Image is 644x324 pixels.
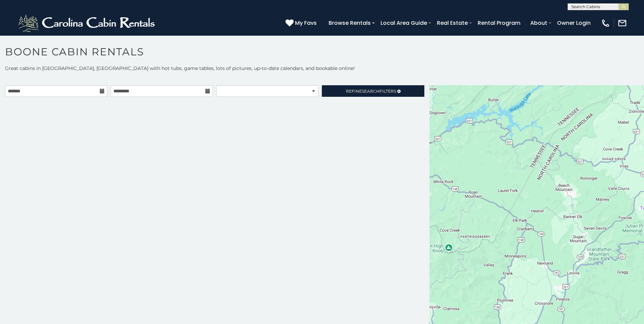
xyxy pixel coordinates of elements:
a: Local Area Guide [377,17,430,29]
img: mail-regular-white.png [618,18,627,28]
a: My Favs [286,19,318,28]
a: About [527,17,551,29]
a: Owner Login [554,17,594,29]
a: Browse Rentals [325,17,374,29]
img: White-1-2.png [17,13,158,33]
a: Real Estate [434,17,471,29]
span: Refine Filters [346,89,396,94]
span: My Favs [295,19,317,27]
img: phone-regular-white.png [601,18,610,28]
span: Search [362,89,380,94]
a: Rental Program [474,17,524,29]
a: RefineSearchFilters [322,85,424,97]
